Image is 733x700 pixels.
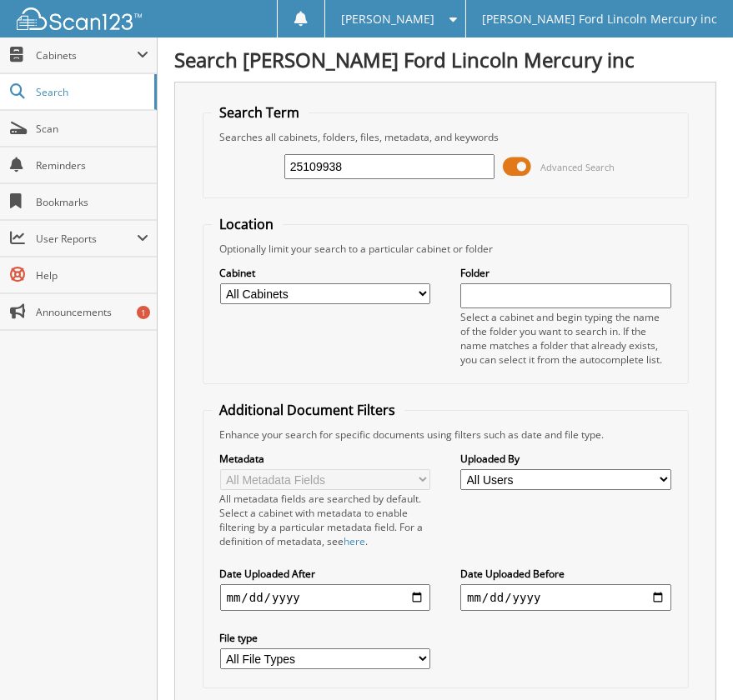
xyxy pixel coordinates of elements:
div: Select a cabinet and begin typing the name of the folder you want to search in. If the name match... [460,310,670,367]
span: Announcements [36,305,148,319]
label: Metadata [220,452,430,466]
div: Enhance your search for specific documents using filters such as date and file type. [212,427,680,442]
h1: Search [PERSON_NAME] Ford Lincoln Mercury inc [174,46,716,73]
input: end [460,584,670,611]
div: Searches all cabinets, folders, files, metadata, and keywords [212,130,680,144]
input: start [220,584,430,611]
span: Search [36,85,146,99]
span: Bookmarks [36,195,148,209]
legend: Additional Document Filters [212,401,404,419]
span: Scan [36,122,148,136]
label: Folder [460,266,670,280]
img: scan123-logo-white.svg [17,7,142,30]
legend: Location [212,215,283,233]
div: Optionally limit your search to a particular cabinet or folder [212,242,680,256]
span: Help [36,268,148,282]
span: Advanced Search [540,161,615,173]
iframe: Chat Widget [650,620,733,700]
div: 1 [137,306,150,319]
label: Date Uploaded Before [460,567,670,581]
span: Cabinets [36,48,137,62]
span: [PERSON_NAME] Ford Lincoln Mercury inc [482,14,717,24]
label: File type [220,631,430,645]
span: Reminders [36,158,148,172]
legend: Search Term [212,103,309,122]
label: Cabinet [220,266,430,280]
label: Uploaded By [460,452,670,466]
span: User Reports [36,232,137,246]
span: [PERSON_NAME] [341,14,434,24]
a: here [344,534,366,548]
div: All metadata fields are searched by default. Select a cabinet with metadata to enable filtering b... [220,492,430,548]
label: Date Uploaded After [220,567,430,581]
